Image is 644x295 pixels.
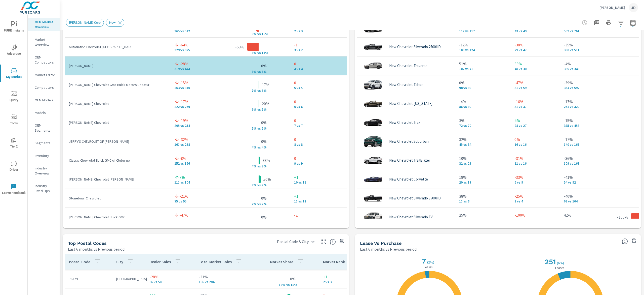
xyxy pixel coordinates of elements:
[174,142,223,146] p: 161 vs 238
[363,115,383,130] img: glamour
[294,67,343,71] p: 4 vs 4
[246,183,259,187] p: 3% v
[35,55,56,65] p: OEM Competitors
[179,193,188,199] p: -21%
[294,117,343,124] p: 0
[459,67,506,71] p: 107 vs 71
[35,19,56,29] p: OEM Market Overview
[116,259,123,264] p: City
[199,280,252,284] p: 196 vs 284
[259,202,271,206] p: s 2%
[294,42,343,48] p: -1
[389,158,430,163] p: New Chevrolet TrailBlazer
[514,67,556,71] p: 40 vs 30
[564,155,617,161] p: -36%
[0,15,27,201] div: nav menu
[294,161,343,165] p: 9 vs 9
[459,218,506,222] p: 10 vs 8
[261,195,267,201] p: 0%
[514,136,556,142] p: 0%
[389,82,423,87] p: New Chevrolet Tahoe
[35,166,56,176] p: Industry Overview
[294,136,343,142] p: 0
[459,29,506,33] p: 112 vs 117
[514,86,556,90] p: 31 vs 59
[459,117,506,124] p: 3%
[35,85,56,90] p: Competitors
[35,153,56,158] p: Inventory
[116,276,141,281] p: [GEOGRAPHIC_DATA]
[179,212,188,218] p: -47%
[514,161,556,165] p: 11 vs 16
[564,124,617,128] p: 385 vs 453
[28,164,60,177] div: Industry Overview
[259,145,271,150] p: s 4%
[564,193,617,199] p: -40%
[363,210,383,225] img: glamour
[514,61,556,67] p: 33%
[630,237,638,245] span: Save this to your personalized report
[514,80,556,86] p: -47%
[514,124,556,128] p: 28 vs 27
[28,122,60,134] div: OEM Segments
[389,215,433,219] p: New Chevrolet Silverado EV
[514,218,556,222] p: 0 vs 1
[149,280,191,284] p: 36 vs 50
[459,193,506,199] p: 38%
[459,199,506,203] p: 11 vs 8
[294,48,343,52] p: 3 vs 2
[514,105,556,109] p: 31 vs 37
[459,161,506,165] p: 32 vs 29
[389,120,420,125] p: New Chevrolet Trax
[564,142,617,146] p: 140 vs 168
[427,260,435,264] p: ( 2% )
[263,157,270,163] p: 33%
[389,101,432,106] p: New Chevrolet [US_STATE]
[363,96,383,111] img: glamour
[35,37,56,47] p: Market Overview
[514,48,556,52] p: 29 vs 47
[459,155,506,161] p: 10%
[259,50,271,55] p: s 17%
[423,265,433,269] p: Leases
[421,257,426,265] h2: 7
[246,32,259,36] p: 9% v
[28,71,60,79] div: Market Editor
[179,42,188,48] p: -64%
[174,161,223,165] p: 152 vs 166
[174,67,223,71] p: 319 vs 444
[69,259,90,264] p: Postal Code
[363,134,383,149] img: glamour
[179,117,188,124] p: -19%
[174,29,223,33] p: 365 vs 512
[564,117,617,124] p: -15%
[2,184,26,196] span: Leave Feedback
[338,238,346,246] span: Save this to your personalized report
[294,155,343,161] p: 0
[389,177,428,182] p: New Chevrolet Corvette
[459,80,506,86] p: 0%
[564,42,617,48] p: -35%
[35,140,56,145] p: Segments
[554,266,565,270] p: Leases
[290,276,296,282] p: 0%
[69,63,166,68] p: [PERSON_NAME]
[564,67,617,71] p: 335 vs 349
[69,139,166,144] p: JERRY'S CHEVROLET OF [PERSON_NAME]
[514,155,556,161] p: -31%
[360,246,417,252] p: Last 6 months vs Previous period
[28,36,60,48] div: Market Overview
[514,199,556,203] p: 3 vs 4
[514,212,556,218] p: -100%
[514,42,556,48] p: -38%
[274,237,318,246] div: Postal Code & City
[68,241,107,246] h5: Top Postal Codes
[179,155,186,161] p: -8%
[564,99,617,105] p: -17%
[320,238,328,246] button: Make Fullscreen
[564,105,617,109] p: 264 vs 320
[564,136,617,142] p: -17%
[363,172,383,187] img: glamour
[294,174,343,180] p: +1
[294,193,343,199] p: +1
